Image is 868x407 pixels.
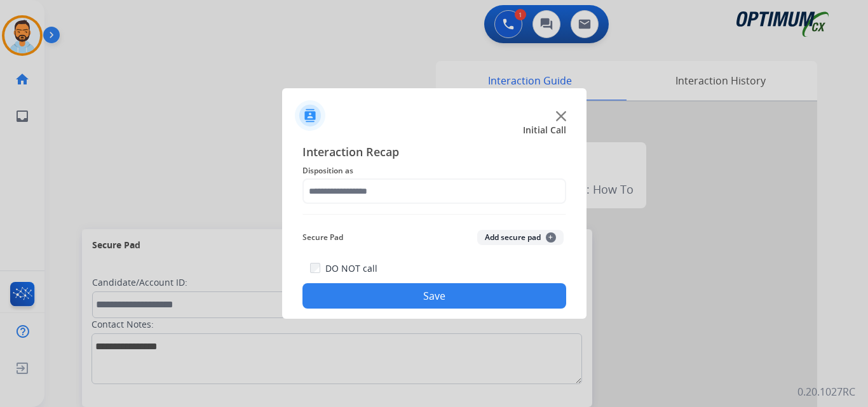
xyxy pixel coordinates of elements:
span: Disposition as [302,163,566,178]
img: contactIcon [295,100,325,131]
button: Save [302,283,566,309]
p: 0.20.1027RC [797,384,855,399]
span: Initial Call [523,124,566,137]
span: + [546,232,556,243]
button: Add secure pad+ [477,230,564,245]
span: Interaction Recap [302,143,566,163]
span: Secure Pad [302,230,343,245]
img: contact-recap-line.svg [302,214,566,215]
label: DO NOT call [325,262,377,275]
